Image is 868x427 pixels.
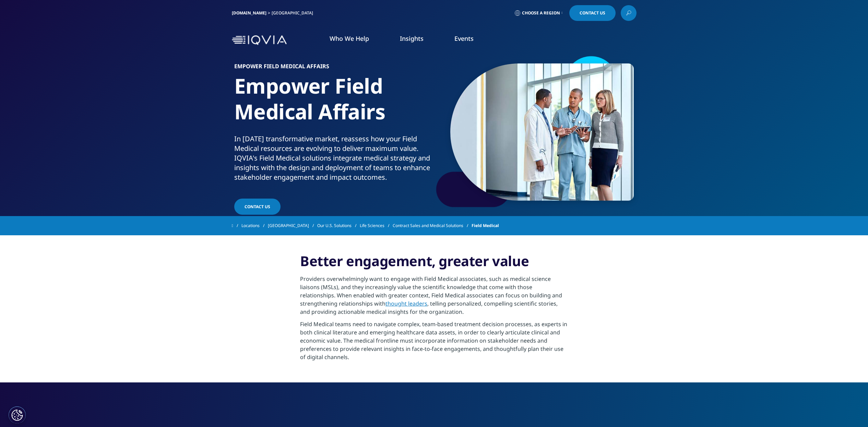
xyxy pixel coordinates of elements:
p: Providers overwhelmingly want to engage with Field Medical associates, such as medical science li... [300,275,568,320]
a: Who We Help [330,34,369,43]
a: Contract Sales and Medical Solutions [393,220,472,232]
h6: Empower Field Medical Affairs [234,63,431,73]
a: Our U.S. Solutions [317,220,360,232]
p: In [DATE] transformative market, reassess how your Field Medical resources are evolving to delive... [234,134,431,186]
nav: Primary [289,24,637,56]
a: [GEOGRAPHIC_DATA] [268,220,317,232]
a: Life Sciences [360,220,393,232]
a: [DOMAIN_NAME] [232,10,266,16]
h1: Empower Field Medical Affairs [234,73,431,134]
span: Contact Us [580,11,605,15]
a: Insights [400,34,424,43]
a: Contact Us [569,5,616,21]
img: IQVIA Healthcare Information Technology and Pharma Clinical Research Company [232,35,287,45]
a: Locations [241,220,268,232]
span: Contact Us [245,204,270,210]
button: Cookies Settings [9,406,26,424]
span: Choose a Region [522,10,560,16]
a: Events [454,34,474,43]
img: 390_custom-photo_doctor-discussing-information-on-tablet-with-colleagues.jpg [450,63,634,201]
p: Field Medical teams need to navigate complex, team-based treatment decision processes, as experts... [300,320,568,365]
h3: Better engagement, greater value [300,252,568,275]
a: Contact Us [234,199,281,215]
a: thought leaders [385,300,427,307]
div: [GEOGRAPHIC_DATA] [272,10,316,16]
span: Field Medical [472,220,499,232]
